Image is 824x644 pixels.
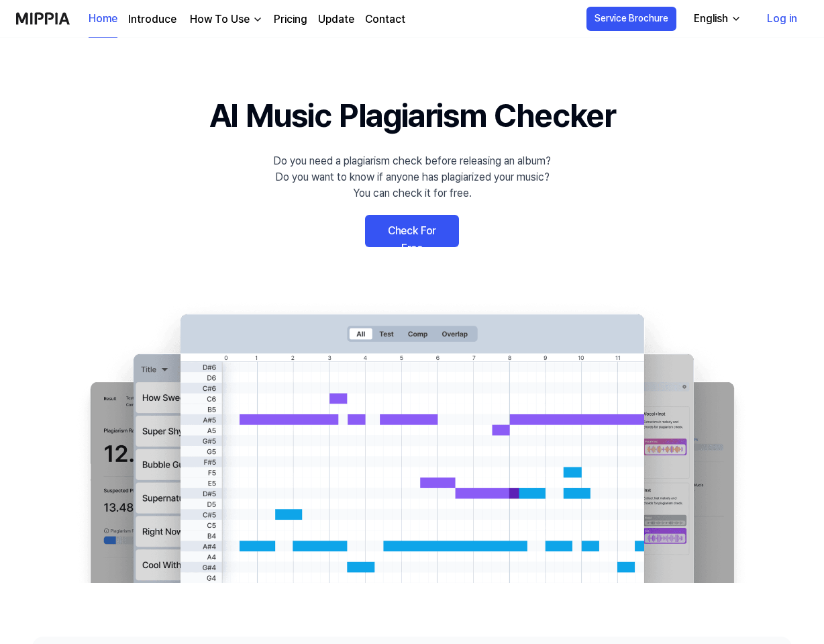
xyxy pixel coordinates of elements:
button: English [683,5,750,32]
a: Introduce [128,11,176,28]
button: How To Use [187,11,263,28]
div: Do you need a plagiarism check before releasing an album? Do you want to know if anyone has plagi... [273,153,551,201]
img: down [252,14,263,25]
div: English [691,11,731,27]
a: Home [89,1,117,38]
div: How To Use [187,11,252,28]
a: Pricing [274,11,307,28]
a: Check For Free [365,215,459,247]
button: Service Brochure [586,7,676,31]
a: Update [318,11,354,28]
h1: AI Music Plagiarism Checker [209,91,615,140]
img: main Image [63,301,761,583]
a: Contact [365,11,405,28]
